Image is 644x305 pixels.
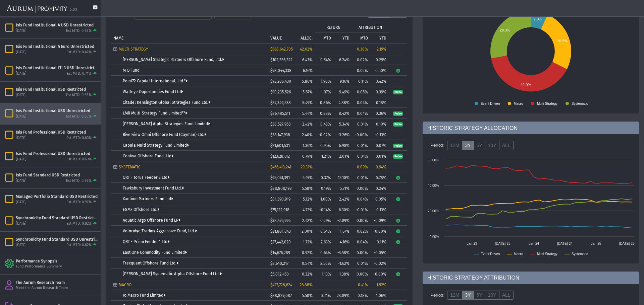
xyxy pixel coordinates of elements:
[70,7,77,12] div: 5.0.1
[123,197,173,201] a: Xantium Partners Fund Ltd
[333,172,352,183] td: 15.10%
[123,229,197,233] a: Voloridge Trading Aggressive Fund, Ltd.
[16,178,26,183] div: [DATE]
[301,165,313,169] span: 29.31%
[123,68,140,73] a: M O Fund
[123,100,210,105] a: Citadel Kensington Global Strategies Fund Ltd.
[393,111,403,116] a: Pulse
[370,129,389,140] td: -0.13%
[521,83,531,87] text: 42.0%
[370,247,389,258] td: -0.05%
[270,250,290,255] span: $14,676,289
[270,47,293,52] span: $668,642,705
[66,178,92,183] div: Est MTD: 0.66%
[123,175,169,180] a: QRT - Torus Feeder 3 Ltd
[16,130,98,135] div: Isis Fund Professional USD Restricted
[352,97,370,108] td: 0.04%
[270,58,292,62] span: $102,336,322
[270,79,291,84] span: $93,285,430
[370,151,389,161] td: 0.01%
[315,76,333,86] td: 1.98%
[379,36,386,41] p: YTD
[333,54,352,65] td: 6.24%
[301,36,313,41] p: ALLOC.
[270,197,290,202] span: $81,390,919
[303,175,313,180] span: 5.97%
[302,79,313,84] span: 5.86%
[303,90,313,94] span: 5.67%
[370,76,389,86] td: 0.42%
[302,100,313,105] span: 5.49%
[428,290,447,301] div: Period:
[354,283,368,287] div: 0.41%
[462,291,474,300] label: 3Y
[557,242,573,245] text: [DATE]-24
[467,242,477,245] text: Jan-23
[333,194,352,204] td: 2.42%
[123,250,187,255] a: East One Commodity Fund Limited
[302,229,313,234] span: 2.00%
[428,184,439,187] text: 40.00%
[352,86,370,97] td: 0.05%
[66,93,92,98] div: Est MTD: 0.65%
[315,236,333,247] td: 2.63%
[270,68,291,73] span: $98,044,338
[370,183,389,194] td: 0.24%
[572,252,588,256] text: Systematic
[572,102,588,105] text: Systematic
[302,186,313,191] span: 5.58%
[16,65,98,71] div: Isis Fund Institutional LTI 3 USD Unrestricted
[373,47,386,52] div: 2.19%
[315,32,333,43] td: Column MTD
[315,290,333,301] td: 3.41%
[514,102,523,105] text: Macro
[370,236,389,247] td: -0.11%
[499,141,514,150] label: ALL
[474,141,485,150] label: 5Y
[354,165,368,169] div: 0.09%
[66,114,92,119] div: Est MTD: 0.65%
[123,186,184,190] a: Tewksbury Investment Fund Ltd.
[370,54,389,65] td: 0.29%
[352,226,370,236] td: -0.02%
[352,140,370,151] td: 0.01%
[302,122,313,127] span: 2.42%
[66,28,92,33] div: Est MTD: 0.65%
[370,65,389,76] td: 0.50%
[370,290,389,301] td: 1.06%
[370,119,389,129] td: 0.10%
[591,242,601,245] text: Jan-25
[333,97,352,108] td: 4.88%
[123,143,189,148] a: Capula Multi Strategy Fund Limited
[370,258,389,269] td: -0.02%
[557,39,568,43] text: 26.9%
[16,114,26,119] div: [DATE]
[66,200,92,205] div: Est MTD: 0.97%
[370,97,389,108] td: 0.18%
[333,140,352,151] td: 6.90%
[333,108,352,119] td: 8.42%
[354,47,368,52] div: 0.30%
[16,243,26,248] div: [DATE]
[393,122,403,126] a: Pulse
[270,122,291,127] span: $38,527,958
[393,122,403,127] span: Pulse
[16,221,26,226] div: [DATE]
[393,144,403,148] span: Pulse
[333,236,352,247] td: -4.16%
[514,252,523,256] text: Macro
[359,25,382,30] p: ATTRIBUTION
[16,87,98,92] div: Isis Fund Institutional USD Restricted
[333,269,352,279] td: 1.38%
[123,293,165,298] a: Io Macro Fund Limited
[123,154,173,158] a: Centiva Offshore Fund, Ltd
[333,86,352,97] td: 9.49%
[16,286,98,291] div: Meet the Aurum Research Team
[123,207,159,212] a: EGMF Offshore Ltd.
[333,32,352,43] td: Column YTD
[303,143,313,148] span: 1.36%
[333,247,352,258] td: -3.58%
[481,252,500,256] text: Event Driven
[352,32,370,43] td: Column MTD
[447,291,462,300] label: 12M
